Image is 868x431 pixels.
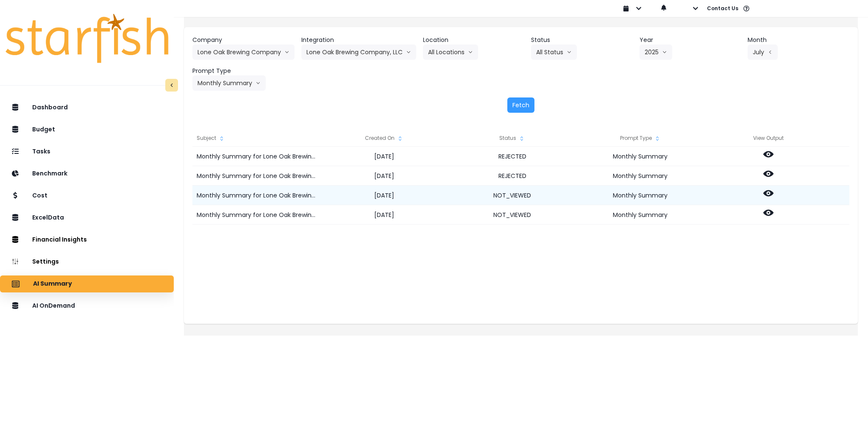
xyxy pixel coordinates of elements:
[320,130,448,147] div: Created On
[301,44,416,60] button: Lone Oak Brewing Company, LLCarrow down line
[192,147,320,166] div: Monthly Summary for Lone Oak Brewing Company, LLC for [DATE]
[531,44,577,60] button: All Statusarrow down line
[704,130,832,147] div: View Output
[507,97,534,113] button: Fetch
[256,79,261,87] svg: arrow down line
[32,214,64,221] p: ExcelData
[576,147,704,166] div: Monthly Summary
[423,44,478,60] button: All Locationsarrow down line
[531,36,633,44] header: Status
[448,147,576,166] div: REJECTED
[448,205,576,225] div: NOT_VIEWED
[468,48,473,56] svg: arrow down line
[32,170,67,177] p: Benchmark
[33,280,72,288] p: AI Summary
[320,147,448,166] div: [DATE]
[448,186,576,205] div: NOT_VIEWED
[192,67,295,75] header: Prompt Type
[640,44,672,60] button: 2025arrow down line
[192,205,320,225] div: Monthly Summary for Lone Oak Brewing Company, LLC for [DATE]
[406,48,411,56] svg: arrow down line
[32,148,50,155] p: Tasks
[518,135,525,142] svg: sort
[576,130,704,147] div: Prompt Type
[662,48,667,56] svg: arrow down line
[768,48,773,56] svg: arrow left line
[192,75,266,91] button: Monthly Summaryarrow down line
[640,36,741,44] header: Year
[284,48,289,56] svg: arrow down line
[448,130,576,147] div: Status
[576,205,704,225] div: Monthly Summary
[576,186,704,205] div: Monthly Summary
[32,192,47,199] p: Cost
[192,186,320,205] div: Monthly Summary for Lone Oak Brewing Company, LLC for [DATE]
[654,135,661,142] svg: sort
[576,166,704,186] div: Monthly Summary
[32,126,55,133] p: Budget
[301,36,416,44] header: Integration
[320,166,448,186] div: [DATE]
[192,130,320,147] div: Subject
[192,166,320,186] div: Monthly Summary for Lone Oak Brewing Company, LLC for [DATE]
[320,186,448,205] div: [DATE]
[748,36,849,44] header: Month
[448,166,576,186] div: REJECTED
[192,36,295,44] header: Company
[748,44,778,60] button: Julyarrow left line
[32,104,68,111] p: Dashboard
[397,135,403,142] svg: sort
[423,36,525,44] header: Location
[192,44,295,60] button: Lone Oak Brewing Companyarrow down line
[567,48,572,56] svg: arrow down line
[32,302,75,309] p: AI OnDemand
[320,205,448,225] div: [DATE]
[218,135,225,142] svg: sort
